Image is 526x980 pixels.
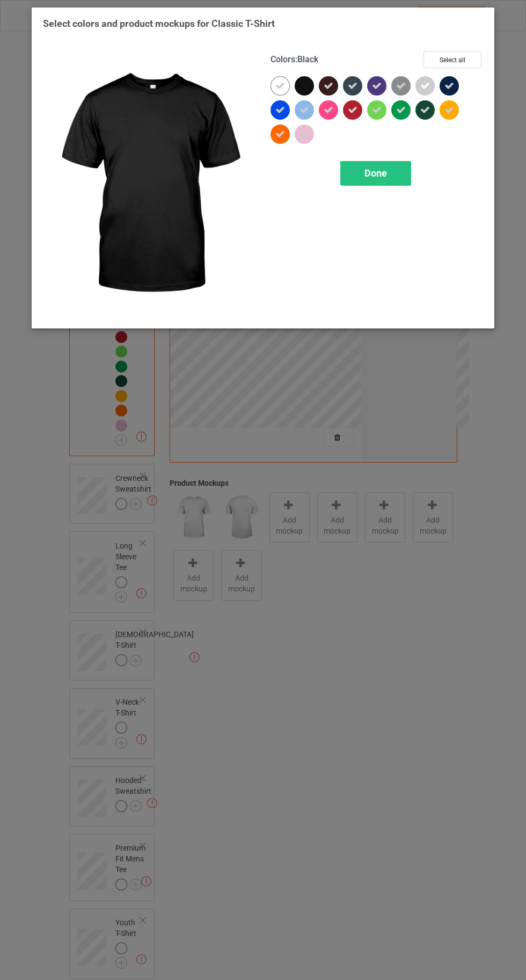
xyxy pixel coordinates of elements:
[423,52,481,68] button: Select all
[43,18,275,29] span: Select colors and product mockups for Classic T-Shirt
[43,52,255,317] img: regular.jpg
[271,54,318,65] h4: :
[364,167,387,179] span: Done
[271,54,295,64] span: Colors
[391,76,411,96] img: heather_texture.png
[297,54,318,64] span: Black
